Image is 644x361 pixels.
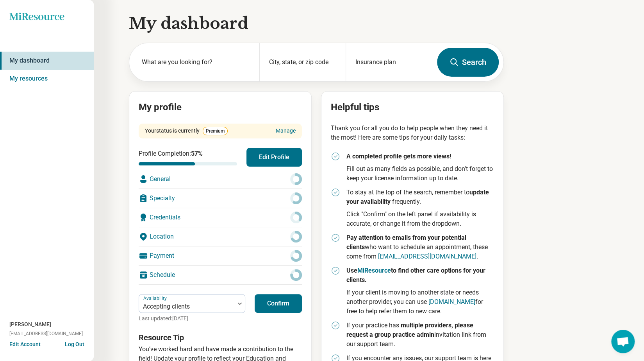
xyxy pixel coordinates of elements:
[139,208,302,227] div: Credentials
[611,330,635,353] div: Open chat
[246,148,302,167] button: Edit Profile
[346,321,473,338] strong: multiple providers, please request a group practice admin
[139,227,302,246] div: Location
[346,234,466,251] strong: Pay attention to emails from your potential clients
[139,189,302,208] div: Specialty
[139,149,237,165] div: Profile Completion:
[9,330,83,337] span: [EMAIL_ADDRESS][DOMAIN_NAME]
[346,267,485,284] strong: Use to find other care options for your clients.
[139,170,302,189] div: General
[139,332,302,343] h3: Resource Tip
[139,101,302,114] h2: My profile
[346,233,494,261] p: who want to schedule an appointment, these come from .
[139,266,302,284] div: Schedule
[378,253,476,260] a: [EMAIL_ADDRESS][DOMAIN_NAME]
[9,320,51,329] span: [PERSON_NAME]
[428,298,475,305] a: [DOMAIN_NAME]
[331,101,494,114] h2: Helpful tips
[346,164,494,183] p: Fill out as many fields as possible, and don't forget to keep your license information up to date.
[346,210,494,228] p: Click "Confirm" on the left panel if availability is accurate, or change it from the dropdown.
[346,189,489,205] strong: update your availability
[346,288,494,316] p: If your client is moving to another state or needs another provider, you can use for free to help...
[65,340,84,347] button: Log Out
[143,295,168,301] label: Availability
[437,48,499,77] button: Search
[276,127,296,135] a: Manage
[9,340,41,348] button: Edit Account
[129,13,504,34] h1: My dashboard
[255,294,302,313] button: Confirm
[139,246,302,265] div: Payment
[191,150,203,157] span: 57 %
[142,57,250,67] label: What are you looking for?
[346,188,494,207] p: To stay at the top of the search, remember to frequently.
[346,321,494,349] p: If your practice has invitation link from our support team.
[357,267,391,274] a: MiResource
[203,127,228,135] span: Premium
[145,127,228,135] div: Your status is currently
[139,314,245,323] p: Last updated: [DATE]
[331,124,494,142] p: Thank you for all you do to help people when they need it the most! Here are some tips for your d...
[346,153,451,160] strong: A completed profile gets more views!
